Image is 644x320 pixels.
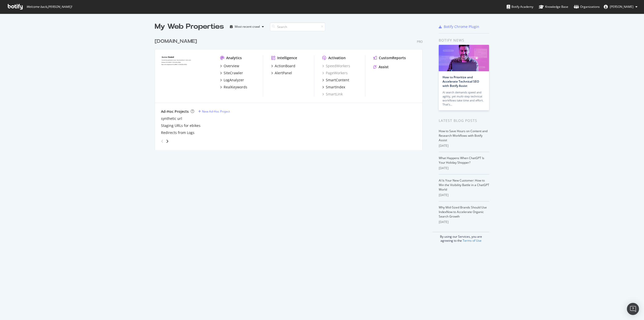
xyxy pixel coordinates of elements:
div: Ad-Hoc Projects [161,109,189,114]
a: SmartLink [322,92,343,97]
div: Latest Blog Posts [439,118,489,123]
div: Most recent crawl [235,25,260,28]
a: How to Prioritize and Accelerate Technical SEO with Botify Assist [442,75,479,88]
div: grid [155,32,427,150]
a: How to Save Hours on Content and Research Workflows with Botify Assist [439,129,488,142]
img: How to Prioritize and Accelerate Technical SEO with Botify Assist [439,45,489,71]
img: mobile.de [161,55,212,96]
div: Overview [224,63,239,68]
div: SiteCrawler [224,70,243,76]
span: Stephan Czysch [610,5,633,9]
a: Why Mid-Sized Brands Should Use IndexNow to Accelerate Organic Search Growth [439,205,487,219]
a: Terms of Use [463,238,481,243]
div: LogAnalyzer [224,78,244,83]
div: Analytics [226,55,242,60]
div: [DATE] [439,220,489,224]
a: SiteCrawler [220,70,243,76]
div: RealKeywords [224,85,247,90]
div: angle-right [166,139,169,144]
a: Assist [373,64,389,69]
div: CustomReports [379,55,406,60]
div: Open Intercom Messenger [627,303,639,315]
div: Organizations [574,4,600,9]
a: Overview [220,63,239,68]
div: Intelligence [277,55,297,60]
div: AlertPanel [275,70,292,76]
div: [DATE] [439,166,489,170]
div: Botify news [439,38,489,43]
div: [DATE] [439,144,489,148]
a: SmartContent [322,78,349,83]
div: Knowledge Base [539,4,568,9]
a: Botify Chrome Plugin [439,24,479,29]
button: [PERSON_NAME] [600,3,641,11]
a: SmartIndex [322,85,345,90]
div: Pro [417,40,423,44]
a: Redirects from Logs [161,130,194,135]
div: By using our Services, you are agreeing to the [432,232,489,243]
div: Assist [379,64,389,69]
a: AlertPanel [271,70,292,76]
button: Most recent crawl [228,23,266,31]
div: My Web Properties [155,22,224,32]
a: SpeedWorkers [322,63,350,68]
a: [DOMAIN_NAME] [155,38,199,45]
span: Welcome back, [PERSON_NAME] ! [26,5,72,9]
div: [DATE] [439,193,489,197]
div: SmartIndex [326,85,345,90]
div: Botify Chrome Plugin [444,24,479,29]
a: CustomReports [373,55,406,60]
a: What Happens When ChatGPT Is Your Holiday Shopper? [439,156,484,165]
input: Search [270,22,325,31]
a: RealKeywords [220,85,247,90]
a: ActionBoard [271,63,295,68]
div: angle-left [159,137,166,145]
div: SmartContent [326,78,349,83]
a: AI Is Your New Customer: How to Win the Visibility Battle in a ChatGPT World [439,178,489,192]
div: New Ad-Hoc Project [202,109,230,114]
a: LogAnalyzer [220,78,244,83]
div: AI search demands speed and agility, yet multi-step technical workflows take time and effort. Tha... [442,90,485,106]
div: Activation [328,55,346,60]
a: New Ad-Hoc Project [198,109,230,114]
div: [DOMAIN_NAME] [155,38,197,45]
div: Botify Academy [507,4,533,9]
div: ActionBoard [275,63,295,68]
a: Staging URLs for ebikes [161,123,200,128]
a: synthetic url [161,116,182,121]
a: PageWorkers [322,70,348,76]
